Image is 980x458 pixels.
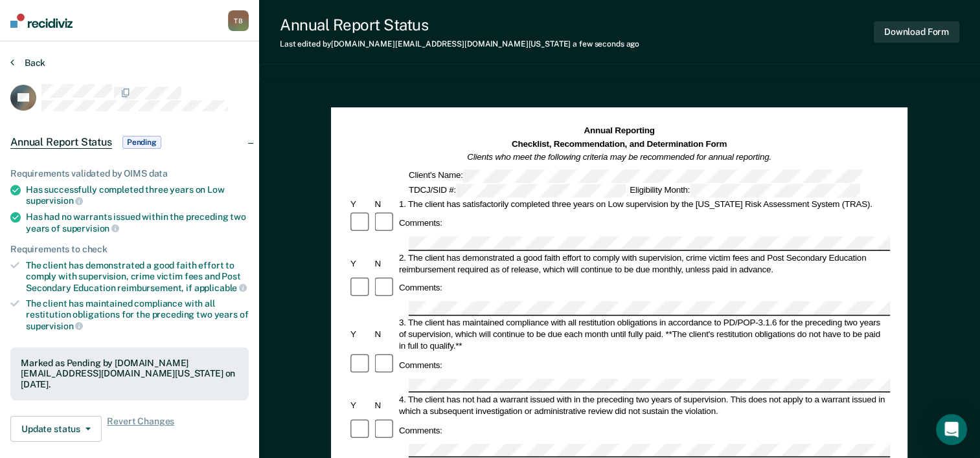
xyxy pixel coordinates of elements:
div: Marked as Pending by [DOMAIN_NAME][EMAIL_ADDRESS][DOMAIN_NAME][US_STATE] on [DATE]. [21,358,238,390]
div: Comments: [397,283,444,294]
button: TB [228,10,249,31]
div: N [373,399,397,411]
div: Requirements validated by OIMS data [10,168,249,179]
span: supervision [26,321,83,331]
div: N [373,329,397,340]
div: Requirements to check [10,244,249,255]
span: a few seconds ago [573,39,639,49]
div: Open Intercom Messenger [936,414,967,445]
strong: Annual Reporting [584,126,655,136]
div: N [373,257,397,269]
div: Y [348,329,372,340]
div: Y [348,257,372,269]
div: Comments: [397,424,444,436]
div: Has successfully completed three years on Low [26,184,249,206]
div: Y [348,399,372,411]
div: 4. The client has not had a warrant issued with in the preceding two years of supervision. This d... [397,393,890,417]
div: Annual Report Status [280,16,639,34]
em: Clients who meet the following criteria may be recommended for annual reporting. [468,152,772,162]
div: 2. The client has demonstrated a good faith effort to comply with supervision, crime victim fees ... [397,252,890,275]
button: Download Form [874,21,959,43]
div: Comments: [397,217,444,229]
div: Has had no warrants issued within the preceding two years of [26,212,249,234]
div: N [373,198,397,210]
strong: Checklist, Recommendation, and Determination Form [512,139,727,149]
span: Annual Report Status [10,136,112,149]
button: Back [10,57,45,69]
div: The client has maintained compliance with all restitution obligations for the preceding two years of [26,298,249,331]
div: 1. The client has satisfactorily completed three years on Low supervision by the [US_STATE] Risk ... [397,198,890,210]
div: The client has demonstrated a good faith effort to comply with supervision, crime victim fees and... [26,260,249,293]
img: Recidiviz [10,14,73,28]
div: Y [348,198,372,210]
div: 3. The client has maintained compliance with all restitution obligations in accordance to PD/POP-... [397,317,890,352]
span: applicable [194,283,247,293]
div: Eligibility Month: [628,184,861,197]
div: T B [228,10,249,31]
button: Update status [10,416,102,442]
span: supervision [62,223,119,234]
div: Client's Name: [407,169,865,182]
div: TDCJ/SID #: [407,184,628,197]
span: Pending [122,136,161,149]
span: supervision [26,195,83,206]
div: Comments: [397,359,444,371]
span: Revert Changes [107,416,174,442]
div: Last edited by [DOMAIN_NAME][EMAIL_ADDRESS][DOMAIN_NAME][US_STATE] [280,39,639,49]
